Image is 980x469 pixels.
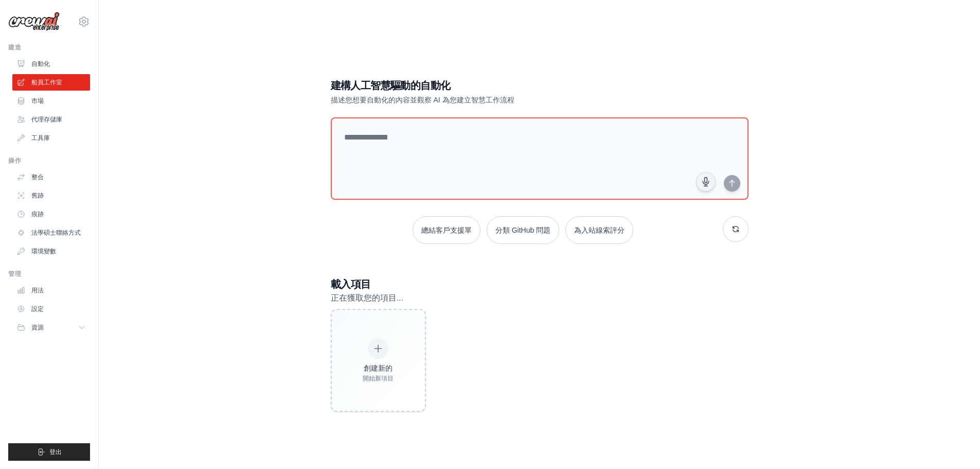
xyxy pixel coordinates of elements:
[12,206,90,222] a: 痕跡
[8,12,60,31] img: 標識
[696,172,716,192] button: 點擊說出您的自動化想法
[331,293,403,302] font: 正在獲取您的項目...
[8,44,21,51] font: 建造
[8,157,21,164] font: 操作
[12,93,90,109] a: 市場
[363,375,394,382] font: 開始新項目
[49,448,62,456] font: 登出
[495,226,550,234] font: 分類 GitHub 問題
[565,216,633,244] button: 為入站線索評分
[31,248,56,255] font: 環境變數
[12,319,90,336] button: 資源
[31,60,50,67] font: 自動化
[12,243,90,259] a: 環境變數
[723,216,749,242] button: 獲取新建議
[12,282,90,299] a: 用法
[31,211,44,218] font: 痕跡
[331,80,451,91] font: 建構人工智慧驅動的自動化
[31,192,44,199] font: 舊跡
[331,96,514,104] font: 描述您想要自動化的內容並觀察 AI 為您建立智慧工作流程
[413,216,480,244] button: 總結客戶支援單
[12,130,90,146] a: 工具庫
[12,301,90,317] a: 設定
[31,134,50,142] font: 工具庫
[31,324,44,331] font: 資源
[31,116,62,123] font: 代理存儲庫
[31,97,44,105] font: 市場
[12,187,90,204] a: 舊跡
[31,305,44,312] font: 設定
[31,79,62,86] font: 船員工作室
[12,224,90,241] a: 法學碩士聯絡方式
[31,229,81,236] font: 法學碩士聯絡方式
[421,226,472,234] font: 總結客戶支援單
[364,364,393,372] font: 創建新的
[487,216,559,244] button: 分類 GitHub 問題
[8,443,90,461] button: 登出
[8,270,21,277] font: 管理
[31,287,44,294] font: 用法
[12,169,90,185] a: 整合
[12,111,90,128] a: 代理存儲庫
[31,173,44,181] font: 整合
[331,279,371,290] font: 載入項目
[574,226,625,234] font: 為入站線索評分
[12,74,90,91] a: 船員工作室
[12,56,90,72] a: 自動化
